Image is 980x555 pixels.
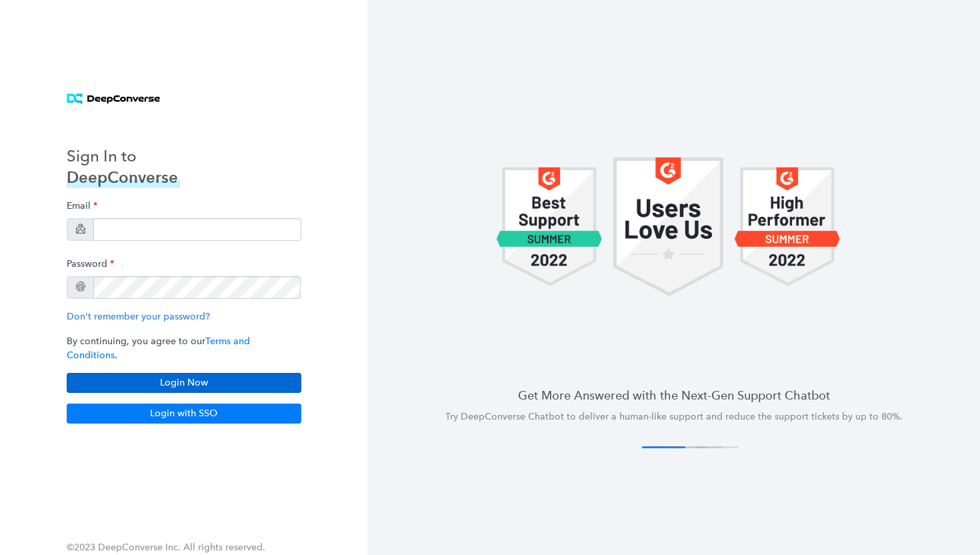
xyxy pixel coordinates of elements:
[679,446,723,448] button: 3
[642,446,685,448] button: 1
[496,157,603,296] img: carousel 1
[67,373,301,393] button: Login Now
[67,93,161,105] img: horizontal logo
[67,542,265,553] span: ©2023 DeepConverse Inc. All rights reserved.
[734,157,841,296] img: carousel 1
[67,404,301,424] button: Login with SSO
[67,193,97,218] label: Email
[445,411,903,422] span: Try DeepConverse Chatbot to deliver a human-like support and reduce the support tickets by up to ...
[663,446,707,448] button: 2
[613,157,723,296] img: carousel 1
[399,387,948,404] h4: Get More Answered with the Next-Gen Support Chatbot
[67,334,301,362] p: By continuing, you agree to our .
[695,446,739,448] button: 4
[67,311,210,322] a: Don't remember your password?
[67,167,180,188] h3: DeepConverse
[67,251,114,276] label: Password
[67,145,180,167] h3: Sign In to
[67,336,250,361] a: Terms and Conditions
